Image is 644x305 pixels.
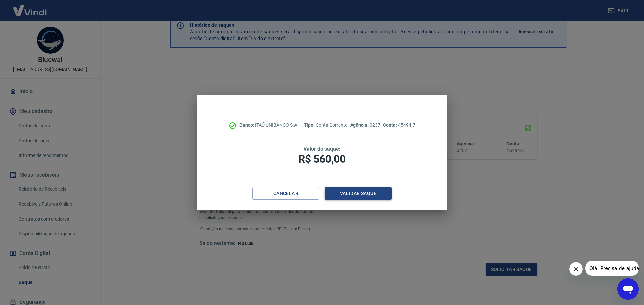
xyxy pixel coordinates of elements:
[325,187,392,200] button: Validar saque
[585,261,639,276] iframe: Mensagem da empresa
[304,122,347,129] p: Conta Corrente
[569,262,583,276] iframe: Fechar mensagem
[239,122,299,129] p: ITAÚ UNIBANCO S.A.
[383,122,398,128] span: Conta:
[304,122,316,128] span: Tipo:
[383,122,415,129] p: 45494-7
[350,122,380,129] p: 0237
[298,153,346,165] span: R$ 560,00
[4,5,56,10] span: Olá! Precisa de ajuda?
[239,122,255,128] span: Banco:
[303,146,341,152] span: Valor do saque:
[617,278,639,300] iframe: Botão para abrir a janela de mensagens
[350,122,370,128] span: Agência:
[252,187,319,200] button: Cancelar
